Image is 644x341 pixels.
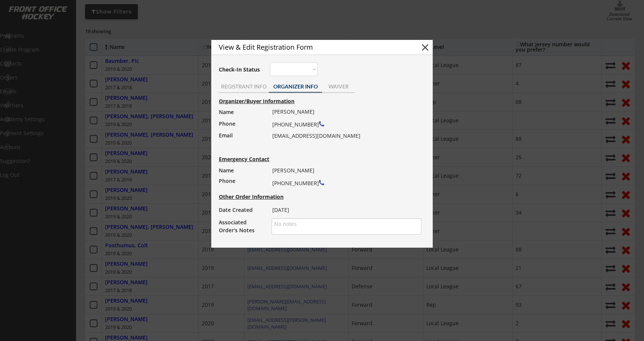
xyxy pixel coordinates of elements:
div: [PERSON_NAME] [PHONE_NUMBER] [EMAIL_ADDRESS][DOMAIN_NAME] [272,107,417,141]
div: REGISTRANT INFO [219,84,269,89]
div: Date Created [219,205,264,215]
div: Organizer/Buyer Information [219,99,429,104]
div: Associated Order's Notes [219,218,264,234]
div: View & Edit Registration Form [219,44,406,50]
div: Other Order Information [219,194,429,199]
div: Name Phone Email [219,107,264,153]
div: [PERSON_NAME] [PHONE_NUMBER] [272,165,417,189]
button: close [420,42,431,53]
div: [DATE] [272,205,417,215]
div: Name Phone [219,165,264,186]
div: WAIVER [322,84,355,89]
div: ORGANIZER INFO [269,84,322,89]
div: Check-In Status [219,67,261,72]
div: Emergency Contact [219,157,276,162]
